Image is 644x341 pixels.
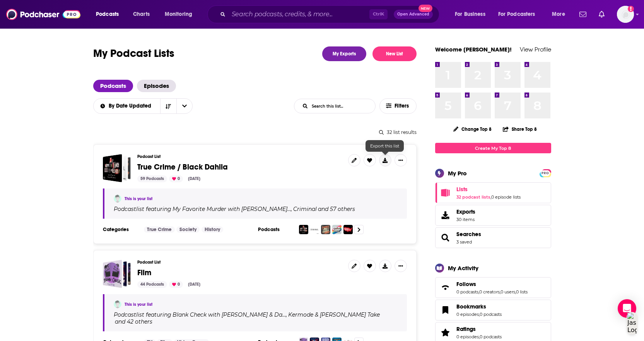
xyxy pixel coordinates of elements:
[160,99,176,113] button: Sort Direction
[479,312,480,317] span: ,
[93,98,193,114] h2: Choose List sort
[125,196,152,201] a: This is your list
[93,103,160,109] button: open menu
[395,154,407,166] button: Show More Button
[332,225,342,234] img: You're Wrong About
[448,170,467,177] div: My Pro
[114,206,398,212] div: Podcast list featuring
[176,99,193,113] button: open menu
[321,225,330,234] img: Last Podcast On The Left
[176,226,200,233] a: Society
[516,289,528,295] a: 0 lists
[379,98,417,114] button: Filters
[128,8,154,21] a: Charts
[547,8,575,21] button: open menu
[137,162,228,172] span: True Crime / Black Dahlia
[449,8,495,21] button: open menu
[144,226,175,233] a: True Crime
[617,6,634,23] img: User Profile
[293,206,317,212] h4: Criminal
[478,289,479,295] span: ,
[133,9,150,20] span: Charts
[435,182,551,203] span: Lists
[617,6,634,23] button: Show profile menu
[395,260,407,272] button: Show More Button
[372,46,417,61] button: New List
[435,143,551,153] a: Create My Top 8
[438,232,453,243] a: Searches
[438,327,453,338] a: Ratings
[288,312,380,318] h4: Kermode & [PERSON_NAME] Take
[493,8,547,21] button: open menu
[137,268,151,278] span: Film
[456,208,475,215] span: Exports
[480,334,502,339] a: 0 podcasts
[552,9,565,20] span: More
[502,122,537,137] button: Share Top 8
[215,5,447,23] div: Search podcasts, credits, & more...
[490,194,491,200] span: ,
[91,8,129,21] button: open menu
[114,195,121,202] a: Rebecca Rozenberg
[456,194,490,200] a: 32 podcast lists
[456,231,481,238] a: Searches
[169,175,183,182] div: 0
[435,46,512,53] a: Welcome [PERSON_NAME]!
[103,154,131,182] a: True Crime / Black Dahlia
[438,187,453,198] a: Lists
[137,163,228,171] a: True Crime / Black Dahlia
[159,8,202,21] button: open menu
[103,260,131,288] a: Film
[137,260,342,265] h3: Podcast List
[438,305,453,315] a: Bookmarks
[286,311,287,318] span: ,
[310,225,319,234] img: Criminal
[114,311,398,325] div: Podcast list featuring
[438,282,453,293] a: Follows
[137,269,151,277] a: Film
[456,334,479,339] a: 0 episodes
[618,299,636,318] div: Open Intercom Messenger
[479,334,480,339] span: ,
[6,7,80,22] img: Podchaser - Follow, Share and Rate Podcasts
[628,6,634,12] svg: Add a profile image
[369,9,388,19] span: Ctrl K
[435,277,551,298] span: Follows
[456,289,478,295] a: 0 podcasts
[292,206,317,212] a: Criminal
[455,9,485,20] span: For Business
[456,303,502,310] a: Bookmarks
[137,281,167,288] div: 44 Podcasts
[93,46,174,61] h1: My Podcast Lists
[456,217,475,222] span: 30 items
[318,206,355,212] p: and 57 others
[165,9,192,20] span: Monitoring
[435,300,551,320] span: Bookmarks
[322,46,366,61] a: My Exports
[137,80,176,92] a: Episodes
[480,312,502,317] a: 0 podcasts
[93,80,133,92] a: Podcasts
[515,289,516,295] span: ,
[456,312,479,317] a: 0 episodes
[299,225,308,234] img: My Favorite Murder with Karen Kilgariff and Georgia Hardstark
[96,9,119,20] span: Podcasts
[435,205,551,226] a: Exports
[456,186,521,193] a: Lists
[395,103,410,109] span: Filters
[173,312,286,318] h4: Blank Check with [PERSON_NAME] & Da…
[449,124,497,134] button: Change Top 8
[137,154,342,159] h3: Podcast List
[520,46,551,53] a: View Profile
[596,8,608,21] a: Show notifications dropdown
[258,226,293,233] h3: Podcasts
[501,289,515,295] a: 0 users
[541,170,550,176] a: PRO
[115,318,152,325] p: and 42 others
